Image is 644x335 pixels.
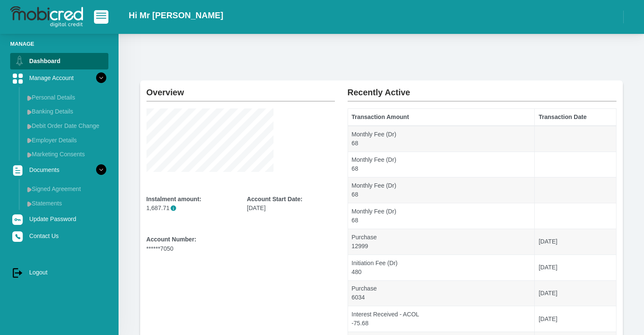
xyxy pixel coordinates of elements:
td: Monthly Fee (Dr) 68 [348,152,535,177]
h2: Recently Active [348,80,616,97]
th: Transaction Date [535,109,616,126]
a: Statements [24,197,108,210]
a: Personal Details [24,91,108,104]
a: Dashboard [10,53,108,69]
a: Debit Order Date Change [24,119,108,133]
b: Account Number: [146,236,196,243]
td: Initiation Fee (Dr) 480 [348,255,535,280]
h2: Overview [146,80,335,97]
img: menu arrow [27,138,32,143]
a: Manage Account [10,70,108,86]
img: menu arrow [27,152,32,158]
td: Monthly Fee (Dr) 68 [348,177,535,203]
td: [DATE] [535,306,616,332]
td: Monthly Fee (Dr) 68 [348,203,535,229]
td: Monthly Fee (Dr) 68 [348,126,535,152]
td: [DATE] [535,229,616,255]
a: Logout [10,264,108,280]
td: Interest Received - ACOL -75.68 [348,306,535,332]
a: Signed Agreement [24,182,108,196]
div: [DATE] [247,195,335,213]
td: Purchase 6034 [348,280,535,306]
td: [DATE] [535,255,616,280]
a: Update Password [10,211,108,227]
img: logo-mobicred.svg [10,6,83,28]
a: Documents [10,162,108,178]
li: Manage [10,40,108,48]
b: Instalment amount: [146,196,202,202]
a: Contact Us [10,228,108,244]
img: menu arrow [27,201,32,207]
a: Banking Details [24,105,108,118]
a: Employer Details [24,133,108,147]
a: Marketing Consents [24,147,108,161]
img: menu arrow [27,124,32,129]
p: 1,687.71 [146,204,235,213]
td: Purchase 12999 [348,229,535,255]
img: menu arrow [27,109,32,115]
th: Transaction Amount [348,109,535,126]
span: Please note that the instalment amount provided does not include the monthly fee, which will be i... [171,205,176,211]
h2: Hi Mr [PERSON_NAME] [129,10,223,20]
td: [DATE] [535,280,616,306]
img: menu arrow [27,187,32,192]
img: menu arrow [27,95,32,101]
b: Account Start Date: [247,196,302,202]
